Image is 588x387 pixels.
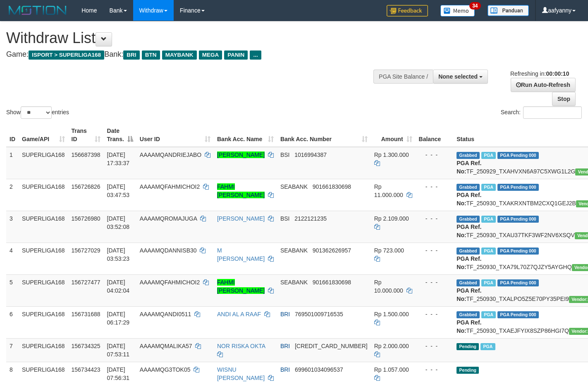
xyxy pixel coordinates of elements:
[19,306,68,338] td: SUPERLIGA168
[19,147,68,179] td: SUPERLIGA168
[313,183,351,190] span: Copy 901661830698 to clipboard
[457,152,480,159] span: Grabbed
[373,70,433,84] div: PGA Site Balance /
[457,160,481,175] b: PGA Ref. No:
[552,92,576,106] a: Stop
[294,151,327,158] span: Copy 1016994387 to clipboard
[295,311,343,317] span: Copy 769501009716535 to clipboard
[140,279,200,286] span: AAAAMQFAHMICHOI2
[72,366,100,373] span: 156734423
[72,279,100,286] span: 156727477
[21,106,52,119] select: Showentries
[140,247,197,254] span: AAAAMQDANNISB30
[457,311,480,318] span: Grabbed
[294,215,327,222] span: Copy 2122121235 to clipboard
[488,5,529,16] img: panduan.png
[374,343,409,349] span: Rp 2.000.000
[217,366,265,381] a: WISNU [PERSON_NAME]
[419,278,450,286] div: - - -
[104,123,136,147] th: Date Trans.: activate to sort column descending
[217,215,265,222] a: [PERSON_NAME]
[280,311,290,317] span: BRI
[214,123,277,147] th: Bank Acc. Name: activate to sort column ascending
[162,50,197,60] span: MAYBANK
[374,311,409,317] span: Rp 1.500.000
[107,343,130,358] span: [DATE] 07:53:11
[419,342,450,350] div: - - -
[457,216,480,223] span: Grabbed
[440,5,475,17] img: Button%20Memo.svg
[19,123,68,147] th: Game/API: activate to sort column ascending
[497,184,539,191] span: PGA Pending
[107,366,130,381] span: [DATE] 07:56:31
[497,152,539,159] span: PGA Pending
[19,179,68,211] td: SUPERLIGA168
[29,50,104,60] span: ISPORT > SUPERLIGA168
[481,311,496,318] span: Marked by aafromsomean
[72,215,100,222] span: 156726980
[217,183,265,198] a: FAHMI [PERSON_NAME]
[6,147,19,179] td: 1
[217,311,261,317] a: ANDI AL A RAAF
[6,211,19,243] td: 3
[374,151,409,158] span: Rp 1.300.000
[374,279,403,294] span: Rp 10.000.000
[374,247,404,254] span: Rp 723.000
[481,248,496,255] span: Marked by aafandaneth
[416,123,454,147] th: Balance
[295,366,343,373] span: Copy 699601034096537 to clipboard
[433,70,488,84] button: None selected
[295,343,368,349] span: Copy 602001004818506 to clipboard
[140,343,192,349] span: AAAAMQMALIKA57
[497,248,539,255] span: PGA Pending
[457,319,481,334] b: PGA Ref. No:
[457,224,481,238] b: PGA Ref. No:
[123,50,139,60] span: BRI
[511,78,576,92] a: Run Auto-Refresh
[107,183,130,198] span: [DATE] 03:47:53
[107,151,130,166] span: [DATE] 17:33:37
[6,179,19,211] td: 2
[419,214,450,223] div: - - -
[107,247,130,262] span: [DATE] 03:53:23
[19,362,68,385] td: SUPERLIGA168
[313,279,351,286] span: Copy 901661830698 to clipboard
[497,279,539,286] span: PGA Pending
[19,243,68,274] td: SUPERLIGA168
[280,183,308,190] span: SEABANK
[136,123,214,147] th: User ID: activate to sort column ascending
[224,50,248,60] span: PANIN
[6,4,69,17] img: MOTION_logo.png
[6,274,19,306] td: 5
[371,123,416,147] th: Amount: activate to sort column ascending
[481,279,496,286] span: Marked by aafandaneth
[481,184,496,191] span: Marked by aafandaneth
[217,343,265,349] a: NOR RISKA OKTA
[374,215,409,222] span: Rp 2.109.000
[6,123,19,147] th: ID
[6,50,384,59] h4: Game: Bank:
[140,151,201,158] span: AAAAMQANDRIEJABO
[217,279,265,294] a: FAHMI [PERSON_NAME]
[457,279,480,286] span: Grabbed
[510,70,569,77] span: Refreshing in:
[419,310,450,318] div: - - -
[107,279,130,294] span: [DATE] 04:02:04
[280,366,290,373] span: BRI
[419,365,450,374] div: - - -
[481,216,496,223] span: Marked by aafromsomean
[68,123,104,147] th: Trans ID: activate to sort column ascending
[142,50,160,60] span: BTN
[546,70,569,77] strong: 00:00:10
[280,279,308,286] span: SEABANK
[72,183,100,190] span: 156726826
[140,311,191,317] span: AAAAMQANDI0511
[387,5,428,17] img: Feedback.jpg
[6,30,384,46] h1: Withdraw List
[457,248,480,255] span: Grabbed
[19,211,68,243] td: SUPERLIGA168
[497,311,539,318] span: PGA Pending
[107,215,130,230] span: [DATE] 03:52:08
[457,287,481,302] b: PGA Ref. No:
[280,343,290,349] span: BRI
